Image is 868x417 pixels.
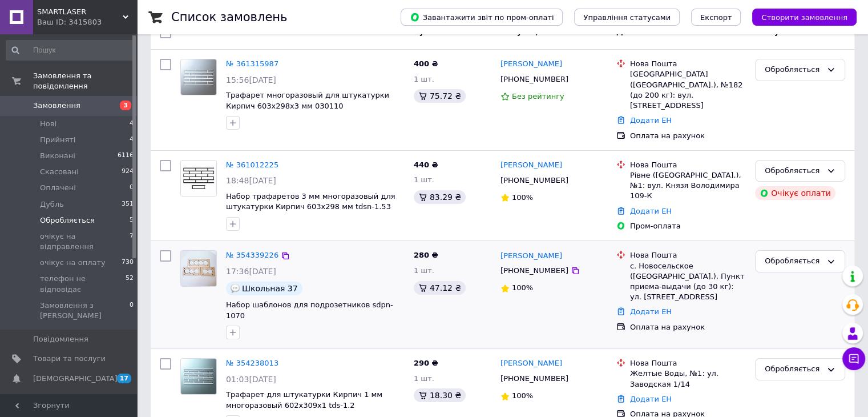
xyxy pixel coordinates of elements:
div: 75.72 ₴ [414,89,466,103]
span: Замовлення з [PERSON_NAME] [40,300,130,321]
span: Прийняті [40,135,75,145]
span: 1 шт. [414,75,434,83]
img: Фото товару [181,59,216,95]
span: 6116 [118,151,134,161]
div: [PHONE_NUMBER] [498,173,571,188]
span: Завантажити звіт по пром-оплаті [410,12,554,22]
span: 4 [130,135,134,145]
a: Додати ЕН [630,207,672,215]
a: № 354339226 [226,251,278,259]
span: 730 [122,258,134,268]
span: Замовлення та повідомлення [33,71,137,91]
span: Показники роботи компанії [33,393,106,414]
span: 100% [512,193,533,202]
span: 400 ₴ [414,59,438,68]
img: Фото товару [181,359,216,394]
span: 17 [117,374,131,383]
a: [PERSON_NAME] [500,251,562,262]
span: 17:36[DATE] [226,267,276,276]
a: № 361012225 [226,161,278,169]
span: [DEMOGRAPHIC_DATA] [33,374,118,384]
span: 1 шт. [414,374,434,383]
span: Повідомлення [33,334,88,344]
span: Скасовані [40,167,79,177]
span: 5 [130,215,134,226]
div: Очікує оплати [755,186,835,200]
input: Пошук [6,40,135,61]
span: 924 [122,167,134,177]
span: Дубль [40,199,64,210]
span: Управління статусами [583,13,671,22]
span: очікує на відправлення [40,231,130,252]
div: Пром-оплата [630,221,746,231]
span: 4 [130,119,134,129]
button: Експорт [691,9,741,26]
span: Трафарет для штукатурки Кирпич 1 мм многоразовый 602х309х1 tds-1.2 [226,390,382,410]
div: 47.12 ₴ [414,281,466,295]
div: Обробляється [765,64,822,76]
span: Школьная 37 [242,284,298,293]
div: Желтые Воды, №1: ул. Заводская 1/14 [630,368,746,389]
div: Нова Пошта [630,250,746,260]
a: № 361315987 [226,59,278,68]
img: Фото товару [181,251,216,286]
span: 100% [512,283,533,292]
span: очікує на оплату [40,258,106,268]
a: Фото товару [180,59,217,95]
a: Фото товару [180,250,217,287]
a: Додати ЕН [630,307,672,316]
a: Набор шаблонов для подрозетников sdpn-1070 [226,300,393,320]
div: с. Новосельское ([GEOGRAPHIC_DATA].), Пункт приема-выдачи (до 30 кг): ул. [STREET_ADDRESS] [630,261,746,303]
span: Експорт [700,13,732,22]
span: 3 [120,101,131,110]
a: [PERSON_NAME] [500,59,562,70]
a: Набор трафаретов 3 мм многоразовый для штукатурки Кирпич 603х298 мм tdsn-1.53 [226,192,395,211]
div: Нова Пошта [630,160,746,170]
div: [PHONE_NUMBER] [498,371,571,386]
img: :speech_balloon: [231,284,240,293]
div: Рівне ([GEOGRAPHIC_DATA].), №1: вул. Князя Володимира 109-К [630,170,746,202]
span: 280 ₴ [414,251,438,259]
button: Управління статусами [574,9,680,26]
div: [GEOGRAPHIC_DATA] ([GEOGRAPHIC_DATA].), №182 (до 200 кг): вул. [STREET_ADDRESS] [630,69,746,111]
span: 0 [130,300,134,321]
span: 7 [130,231,134,252]
a: Додати ЕН [630,116,672,125]
div: Нова Пошта [630,59,746,69]
a: № 354238013 [226,359,278,367]
span: Обробляється [40,215,95,226]
span: телефон не відповідає [40,274,126,294]
a: Фото товару [180,358,217,395]
span: 1 шт. [414,175,434,184]
div: Оплата на рахунок [630,131,746,141]
span: Виконані [40,151,75,161]
button: Завантажити звіт по пром-оплаті [401,9,563,26]
span: 01:03[DATE] [226,375,276,384]
span: Оплачені [40,183,76,193]
span: SMARTLASER [37,7,123,17]
a: Додати ЕН [630,395,672,403]
button: Створити замовлення [752,9,857,26]
div: Обробляється [765,255,822,267]
div: 83.29 ₴ [414,190,466,204]
a: [PERSON_NAME] [500,358,562,369]
span: 0 [130,183,134,193]
span: 18:48[DATE] [226,176,276,185]
span: Створити замовлення [761,13,847,22]
a: [PERSON_NAME] [500,160,562,171]
div: 18.30 ₴ [414,388,466,402]
div: Обробляється [765,165,822,177]
div: [PHONE_NUMBER] [498,72,571,87]
span: 1 шт. [414,266,434,275]
span: Замовлення [33,101,80,111]
span: 440 ₴ [414,161,438,169]
span: Нові [40,119,56,129]
button: Чат з покупцем [842,347,865,370]
a: Фото товару [180,160,217,197]
a: Трафарет многоразовый для штукатурки Кирпич 603х298х3 мм 030110 [226,91,389,110]
span: 351 [122,199,134,210]
div: Нова Пошта [630,358,746,368]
